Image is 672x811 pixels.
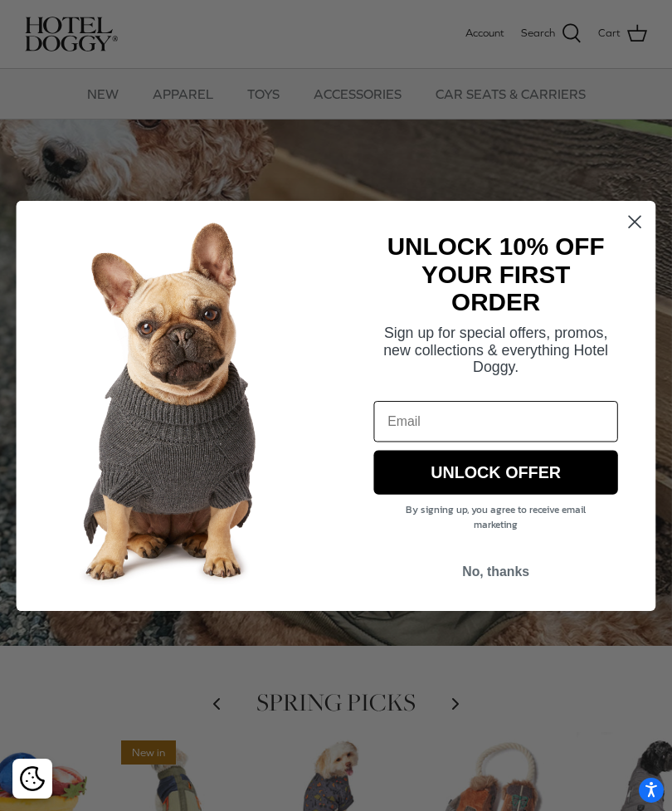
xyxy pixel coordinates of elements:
[621,207,650,236] button: Close dialog
[406,502,585,532] span: By signing up, you agree to receive email marketing
[17,765,46,794] button: Cookie policy
[17,201,336,611] img: 7cf315d2-500c-4d0a-a8b4-098d5756016d.jpeg
[387,232,605,315] strong: UNLOCK 10% OFF YOUR FIRST ORDER
[20,766,45,791] img: Cookie policy
[373,449,617,493] button: UNLOCK OFFER
[12,759,52,799] div: Cookie policy
[383,324,608,374] span: Sign up for special offers, promos, new collections & everything Hotel Doggy.
[373,556,617,588] button: No, thanks
[373,400,617,441] input: Email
